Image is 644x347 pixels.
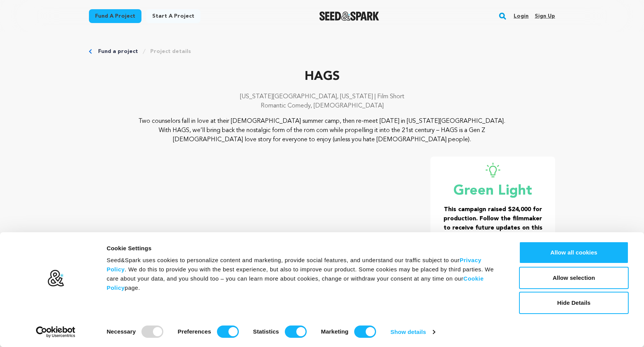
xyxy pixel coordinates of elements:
[107,244,502,253] div: Cookie Settings
[519,292,629,314] button: Hide Details
[89,9,141,23] a: Fund a project
[319,12,379,21] a: Seed&Spark Homepage
[514,10,529,22] a: Login
[89,48,555,55] div: Breadcrumb
[321,328,348,335] strong: Marketing
[391,326,435,338] a: Show details
[89,92,555,101] p: [US_STATE][GEOGRAPHIC_DATA], [US_STATE] | Film Short
[253,328,279,335] strong: Statistics
[107,328,136,335] strong: Necessary
[146,9,200,23] a: Start a project
[150,48,191,55] a: Project details
[47,269,64,287] img: logo
[89,68,555,86] p: HAGS
[106,322,107,323] legend: Consent Selection
[22,326,89,338] a: Usercentrics Cookiebot - opens in a new window
[519,267,629,289] button: Allow selection
[519,241,629,264] button: Allow all cookies
[319,12,379,21] img: Seed&Spark Logo Dark Mode
[440,183,546,199] p: Green Light
[89,101,555,111] p: Romantic Comedy, [DEMOGRAPHIC_DATA]
[107,257,481,273] a: Privacy Policy
[98,48,138,55] a: Fund a project
[440,205,546,242] h3: This campaign raised $24,000 for production. Follow the filmmaker to receive future updates on th...
[178,328,211,335] strong: Preferences
[136,117,509,144] p: Two counselors fall in love at their [DEMOGRAPHIC_DATA] summer camp, then re-meet [DATE] in [US_S...
[535,10,555,22] a: Sign up
[107,256,502,292] div: Seed&Spark uses cookies to personalize content and marketing, provide social features, and unders...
